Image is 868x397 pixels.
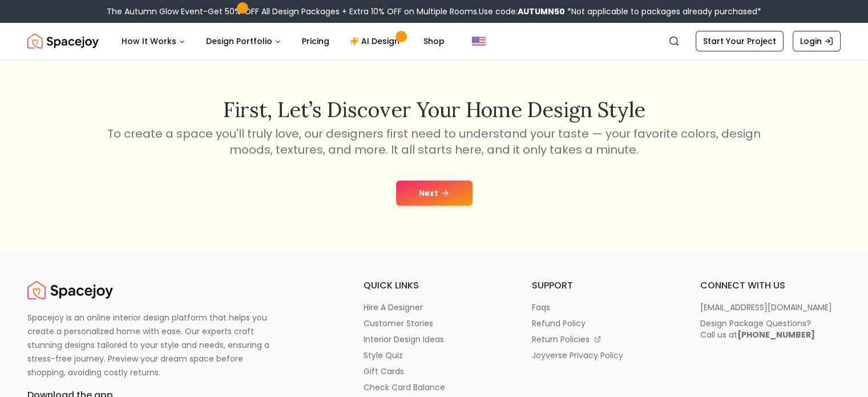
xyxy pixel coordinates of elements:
a: customer stories [364,318,504,329]
a: Shop [414,30,454,53]
p: style quiz [364,350,403,361]
p: check card balance [364,382,445,393]
h6: quick links [364,279,504,292]
a: style quiz [364,350,504,361]
a: interior design ideas [364,334,504,345]
p: customer stories [364,318,433,329]
p: joyverse privacy policy [532,350,623,361]
a: refund policy [532,318,673,329]
h6: support [532,279,673,292]
a: Spacejoy [27,279,113,302]
a: [EMAIL_ADDRESS][DOMAIN_NAME] [700,302,841,313]
button: Design Portfolio [197,30,290,53]
a: Spacejoy [27,30,99,53]
b: [PHONE_NUMBER] [737,329,814,340]
a: gift cards [364,366,504,377]
div: Design Package Questions? Call us at [700,318,814,340]
p: Spacejoy is an online interior design platform that helps you create a personalized home with eas... [27,311,283,379]
a: return policies [532,334,673,345]
img: United States [472,34,486,48]
nav: Global [27,23,841,59]
nav: Main [112,30,454,53]
span: Use code: [479,6,565,17]
button: How It Works [112,30,195,53]
button: Next [396,181,473,206]
b: AUTUMN50 [518,6,565,17]
h6: connect with us [700,279,841,292]
a: Pricing [293,30,338,53]
p: gift cards [364,366,404,377]
p: return policies [532,334,590,345]
a: faqs [532,302,673,313]
h2: First, let’s discover your home design style [106,98,763,121]
a: hire a designer [364,302,504,313]
a: AI Design [341,30,412,53]
p: interior design ideas [364,334,444,345]
p: hire a designer [364,302,423,313]
p: [EMAIL_ADDRESS][DOMAIN_NAME] [700,302,831,313]
img: Spacejoy Logo [27,30,99,53]
p: refund policy [532,318,586,329]
a: Start Your Project [696,31,784,51]
a: Login [793,31,841,51]
span: *Not applicable to packages already purchased* [565,6,761,17]
a: joyverse privacy policy [532,350,673,361]
a: Design Package Questions?Call us at[PHONE_NUMBER] [700,318,841,340]
p: To create a space you'll truly love, our designers first need to understand your taste — your fav... [106,126,763,158]
div: The Autumn Glow Event-Get 50% OFF All Design Packages + Extra 10% OFF on Multiple Rooms. [107,6,761,17]
a: check card balance [364,382,504,393]
p: faqs [532,302,550,313]
img: Spacejoy Logo [27,279,113,302]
